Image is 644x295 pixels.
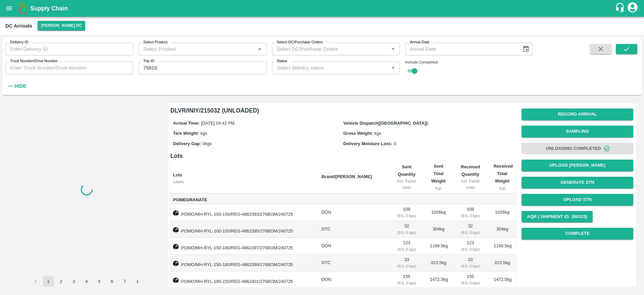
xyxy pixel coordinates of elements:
td: DTC [316,221,388,238]
span: kgs [201,131,207,136]
div: ( 9.5, 0 kgs) [458,213,483,219]
td: 123 [452,238,488,255]
div: incl. Partial Units [458,178,483,191]
div: ( 9.5, 0 kgs) [394,246,419,252]
div: account of current user [627,1,639,15]
label: Delivery Gap: [173,141,201,146]
label: Truck Number/Drive Number [10,58,58,64]
label: Delivery ID [10,40,28,45]
button: Go to page 3 [68,276,79,287]
img: box [173,244,178,249]
div: ( 9.5, 0 kgs) [394,263,419,269]
button: Go to page 6 [107,276,117,287]
b: Supply Chain [30,5,68,12]
div: Labels [173,179,316,185]
div: Include Completed [405,59,533,65]
td: 32 [452,221,488,238]
img: logo [17,2,30,15]
div: incl. Partial Units [394,178,419,191]
td: 1472.5 kg [425,271,452,288]
button: Open [255,45,264,53]
input: Select Product [141,45,253,53]
div: Kgs [494,185,511,191]
button: Select DC [38,21,85,31]
h6: Lots [170,151,516,161]
td: 304 kg [425,221,452,238]
td: 155 [452,271,488,288]
td: DON [316,271,388,288]
button: Sampling [522,126,633,137]
div: ( 9.5, 0 kgs) [394,229,419,236]
div: Kgs [430,185,447,191]
button: Complete [522,228,633,240]
button: Upload [PERSON_NAME] [522,160,633,171]
b: Brand/[PERSON_NAME] [321,174,372,179]
img: box [173,210,178,216]
label: Select Product [143,40,167,45]
td: 33 [452,255,488,271]
div: ( 9.5, 0 kgs) [458,229,483,236]
div: ( 9.5, 0 kgs) [394,213,419,219]
div: DC Arrivals [5,22,32,30]
button: Choose date [520,43,532,55]
td: POMO/MH-RYL-180-220/REG-4862401/276BOM/240725 [170,271,316,288]
span: Pomegranate [173,196,316,204]
td: POMO/MH-RYL-150-180/REG-4862397/276BOM/240725 [170,238,316,255]
td: 313.5 kg [488,255,516,271]
div: ( 9.5, 0 kgs) [458,280,483,286]
img: box [173,261,178,266]
span: 0 [394,141,396,146]
button: AQR ( Shipment Id: 350333) [522,211,593,223]
b: Sent Total Weight [431,164,446,184]
td: DON [316,238,388,255]
div: ( 9.5, 0 kgs) [458,263,483,269]
td: 1472.5 kg [488,271,516,288]
td: 108 [389,204,425,221]
input: Select delivery status [274,64,387,72]
td: 1026 kg [425,204,452,221]
button: Go to page 2 [56,276,66,287]
button: Go to page 4 [81,276,92,287]
button: Record Arrival [522,109,633,120]
img: box [173,227,178,233]
strong: Hide [14,83,26,89]
button: page 1 [43,276,54,287]
button: Open [389,64,397,72]
td: POMO/MH-RYL-150-180/REG-4862399/276BOM/240725 [170,255,316,271]
b: Received Total Weight [494,164,513,184]
td: 123 [389,238,425,255]
button: Generate STN [522,177,633,188]
td: 1168.5 kg [425,238,452,255]
img: box [173,278,178,283]
span: 0 kgs [203,141,212,146]
label: Select DC/Purchase Orders [277,40,323,45]
h6: DLVR/INIY/215032 (UNLOADED) [170,106,516,115]
td: 32 [389,221,425,238]
label: Tare Weight: [173,131,199,136]
span: kgs [374,131,381,136]
label: Vehicle Dispatch([GEOGRAPHIC_DATA]): [343,121,429,126]
label: Delivery Moisture Loss: [343,141,393,146]
b: Sent Quantity [398,164,416,177]
div: ( 9.5, 0 kgs) [394,280,419,286]
input: Enter Delivery ID [5,43,133,55]
td: DON [316,204,388,221]
input: Enter Truck Number/Drive Number [5,61,133,74]
button: Open [389,45,397,53]
input: Select DC/Purchase Orders [274,45,378,53]
button: Hide [5,80,28,92]
td: 304 kg [488,221,516,238]
input: Arrival Date [405,43,517,55]
td: 1026 kg [488,204,516,221]
div: customer-support [615,2,627,14]
div: ( 9.5, 0 kgs) [458,246,483,252]
label: Arrival Time: [173,121,200,126]
b: Received Quantity [461,164,480,177]
button: open drawer [1,1,17,16]
label: Gross Weight: [343,131,373,136]
a: Supply Chain [30,4,615,13]
button: Go to page 7 [119,276,130,287]
label: Arrival Date [410,40,429,45]
td: 313.5 kg [425,255,452,271]
button: Upload STN [522,194,633,206]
